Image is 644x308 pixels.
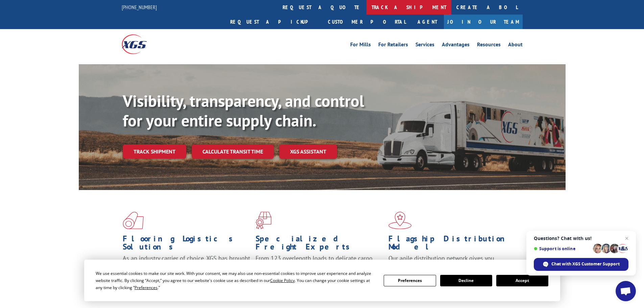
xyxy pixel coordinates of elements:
b: Visibility, transparency, and control for your entire supply chain. [123,90,364,131]
a: Calculate transit time [192,144,274,159]
div: We use essential cookies to make our site work. With your consent, we may also use non-essential ... [96,270,376,291]
a: Services [415,42,434,49]
button: Preferences [384,275,436,286]
a: XGS ASSISTANT [279,144,337,159]
div: Cookie Consent Prompt [84,260,560,301]
img: xgs-icon-flagship-distribution-model-red [388,212,412,229]
span: Cookie Policy [270,278,295,283]
a: Agent [411,15,444,29]
span: Close chat [623,234,631,242]
h1: Specialized Freight Experts [256,235,383,254]
span: Support is online [534,246,591,251]
a: For Retailers [378,42,408,49]
a: Join Our Team [444,15,523,29]
span: Chat with XGS Customer Support [551,261,620,267]
div: Chat with XGS Customer Support [534,258,628,271]
p: From 123 overlength loads to delicate cargo, our experienced staff knows the best way to move you... [256,254,383,284]
img: xgs-icon-total-supply-chain-intelligence-red [123,212,144,229]
a: Resources [477,42,501,49]
span: Our agile distribution network gives you nationwide inventory management on demand. [388,254,513,270]
a: Advantages [442,42,470,49]
a: Track shipment [123,144,186,159]
button: Decline [440,275,492,286]
span: As an industry carrier of choice, XGS has brought innovation and dedication to flooring logistics... [123,254,250,278]
div: Open chat [616,281,636,301]
button: Accept [496,275,548,286]
img: xgs-icon-focused-on-flooring-red [256,212,271,229]
h1: Flooring Logistics Solutions [123,235,251,254]
span: Preferences [135,285,158,290]
a: About [508,42,523,49]
h1: Flagship Distribution Model [388,235,516,254]
a: Request a pickup [225,15,323,29]
a: For Mills [350,42,371,49]
span: Questions? Chat with us! [534,236,628,241]
a: [PHONE_NUMBER] [122,4,157,10]
a: Customer Portal [323,15,411,29]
